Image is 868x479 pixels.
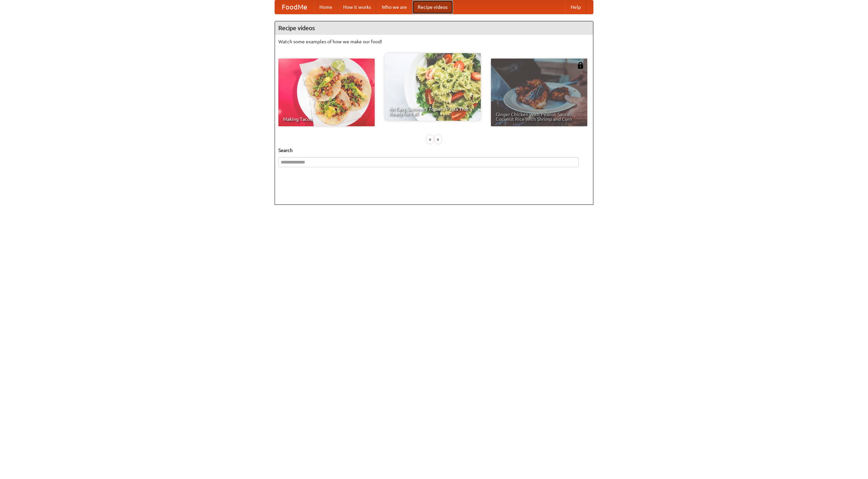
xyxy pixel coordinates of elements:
span: Making Tacos [283,117,370,122]
a: FoodMe [275,0,314,14]
p: Watch some examples of how we make our food! [278,38,590,45]
a: How it works [338,0,376,14]
span: An Easy, Summery Tomato Pasta That's Ready for Fall [389,107,476,116]
a: Help [565,0,586,14]
a: Who we are [376,0,412,14]
img: 483408.png [577,62,584,69]
h5: Search [278,147,590,154]
a: An Easy, Summery Tomato Pasta That's Ready for Fall [384,53,481,121]
a: Making Tacos [278,59,375,126]
h4: Recipe videos [275,21,593,35]
a: Recipe videos [412,0,453,14]
a: Home [314,0,338,14]
div: » [435,135,441,144]
div: « [427,135,433,144]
